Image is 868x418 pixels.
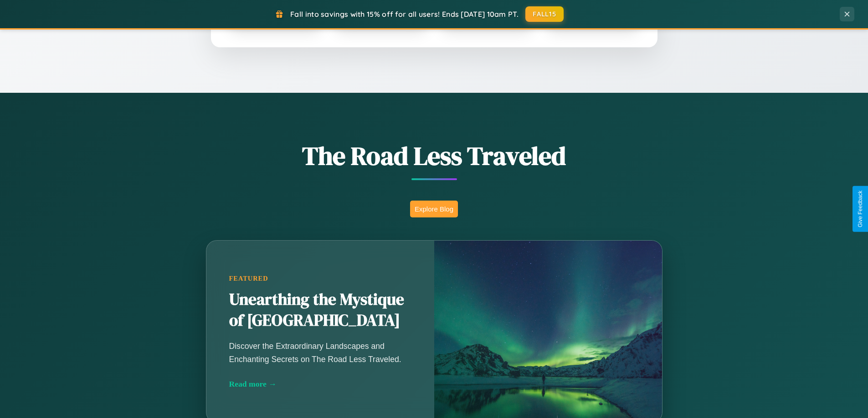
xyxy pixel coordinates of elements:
span: Fall into savings with 15% off for all users! Ends [DATE] 10am PT. [290,10,519,19]
h1: The Road Less Traveled [161,138,708,173]
div: Give Feedback [857,191,863,227]
button: Explore Blog [410,201,458,217]
button: FALL15 [525,6,564,22]
h2: Unearthing the Mystique of [GEOGRAPHIC_DATA] [229,289,411,331]
div: Read more → [229,379,411,389]
div: Featured [229,275,411,282]
p: Discover the Extraordinary Landscapes and Enchanting Secrets on The Road Less Traveled. [229,340,411,365]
